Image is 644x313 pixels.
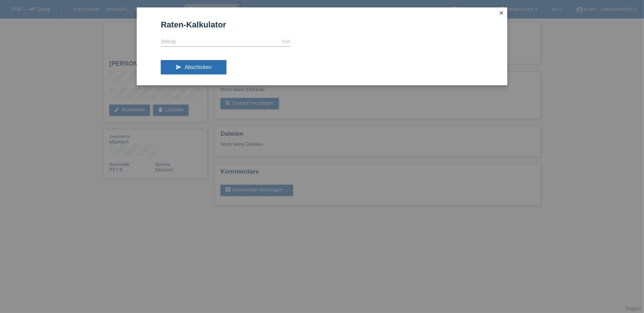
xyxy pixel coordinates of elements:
h1: Raten-Kalkulator [161,20,483,29]
span: Abschicken [185,64,212,70]
div: CHF [282,39,291,44]
a: close [497,9,506,18]
i: send [176,64,182,70]
button: send Abschicken [161,60,226,74]
i: close [498,10,504,16]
